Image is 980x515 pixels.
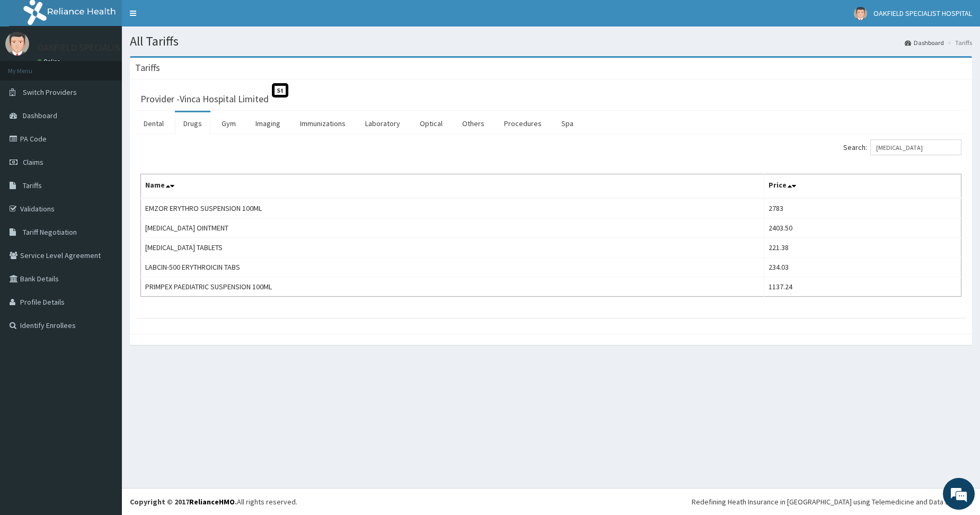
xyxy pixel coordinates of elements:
label: Search: [843,139,961,155]
a: Laboratory [357,112,409,135]
td: EMZOR ERYTHRO SUSPENSION 100ML [141,198,764,218]
span: Tariff Negotiation [23,227,77,237]
h3: Provider - Vinca Hospital Limited [140,94,269,104]
span: Claims [23,157,43,167]
span: OAKFIELD SPECIALIST HOSPITAL [873,8,972,18]
th: Price [764,174,961,199]
p: OAKFIELD SPECIALIST HOSPITAL [37,43,170,52]
a: Optical [411,112,451,135]
span: Switch Providers [23,87,77,97]
a: Imaging [247,112,289,135]
div: Redefining Heath Insurance in [GEOGRAPHIC_DATA] using Telemedicine and Data Science! [692,496,972,507]
a: Drugs [175,112,210,135]
a: Immunizations [292,112,354,135]
td: [MEDICAL_DATA] OINTMENT [141,218,764,238]
h1: All Tariffs [130,34,972,48]
h3: Tariffs [135,63,160,73]
td: 221.38 [764,238,961,257]
img: User Image [5,32,29,56]
th: Name [141,174,764,199]
strong: Copyright © 2017 . [130,497,237,507]
td: PRIMPEX PAEDIATRIC SUSPENSION 100ML [141,277,764,297]
a: Procedures [496,112,550,135]
td: 234.03 [764,257,961,277]
td: LABCIN-500 ERYTHROICIN TABS [141,257,764,277]
a: Online [37,58,63,65]
li: Tariffs [945,38,972,47]
a: Dental [135,112,172,135]
td: 1137.24 [764,277,961,297]
input: Search: [870,139,961,155]
img: User Image [854,7,867,20]
span: Dashboard [23,111,57,120]
a: Spa [553,112,582,135]
a: Dashboard [905,38,944,47]
footer: All rights reserved. [122,488,980,515]
td: 2403.50 [764,218,961,238]
span: Tariffs [23,181,42,190]
a: Gym [213,112,244,135]
td: 2783 [764,198,961,218]
span: St [272,83,288,97]
a: RelianceHMO [189,497,235,507]
td: [MEDICAL_DATA] TABLETS [141,238,764,257]
a: Others [454,112,493,135]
